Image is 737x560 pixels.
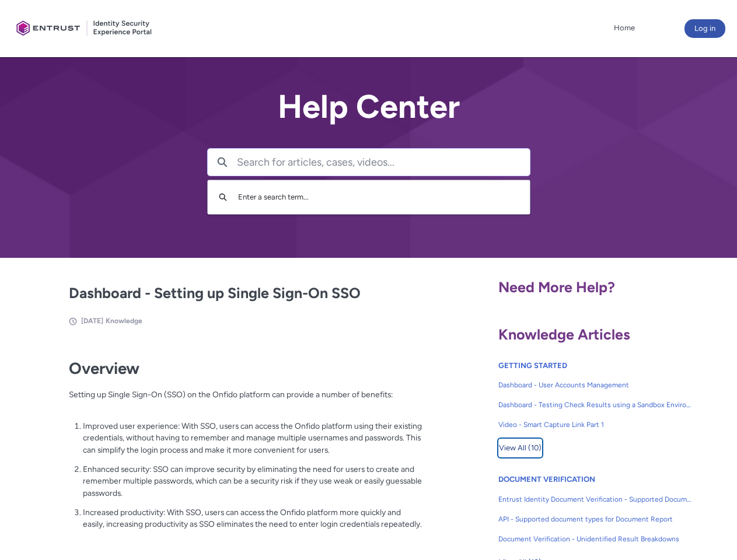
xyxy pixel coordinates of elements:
span: [DATE] [81,317,103,325]
a: Entrust Identity Document Verification - Supported Document type and size [498,489,692,509]
span: Entrust Identity Document Verification - Supported Document type and size [498,494,692,505]
a: Document Verification - Unidentified Result Breakdowns [498,529,692,549]
p: Improved user experience: With SSO, users can access the Onfido platform using their existing cre... [83,420,422,456]
input: Search for articles, cases, videos... [237,149,530,176]
p: Increased productivity: With SSO, users can access the Onfido platform more quickly and easily, i... [83,506,422,530]
span: Enter a search term... [238,192,309,201]
p: Setting up Single Sign-On (SSO) on the Onfido platform can provide a number of benefits: [69,388,422,412]
span: Need More Help? [498,278,615,296]
h2: Dashboard - Setting up Single Sign-On SSO [69,282,422,304]
a: Home [611,19,638,37]
span: Video - Smart Capture Link Part 1 [498,419,692,430]
a: GETTING STARTED [498,361,567,370]
a: Video - Smart Capture Link Part 1 [498,415,692,435]
h2: Help Center [207,89,530,125]
strong: Overview [69,359,139,378]
a: Dashboard - User Accounts Management [498,375,692,395]
p: Enhanced security: SSO can improve security by eliminating the need for users to create and remem... [83,463,422,499]
button: Search [214,186,232,208]
button: View All (10) [498,439,542,457]
a: Dashboard - Testing Check Results using a Sandbox Environment [498,395,692,415]
span: Dashboard - Testing Check Results using a Sandbox Environment [498,400,692,410]
li: Knowledge [106,316,142,326]
span: Document Verification - Unidentified Result Breakdowns [498,534,692,544]
a: API - Supported document types for Document Report [498,509,692,529]
span: Knowledge Articles [498,325,630,343]
button: Search [208,149,237,176]
span: Dashboard - User Accounts Management [498,380,692,390]
span: View All (10) [499,439,542,457]
span: API - Supported document types for Document Report [498,514,692,524]
a: DOCUMENT VERIFICATION [498,475,595,484]
button: Log in [684,19,725,38]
